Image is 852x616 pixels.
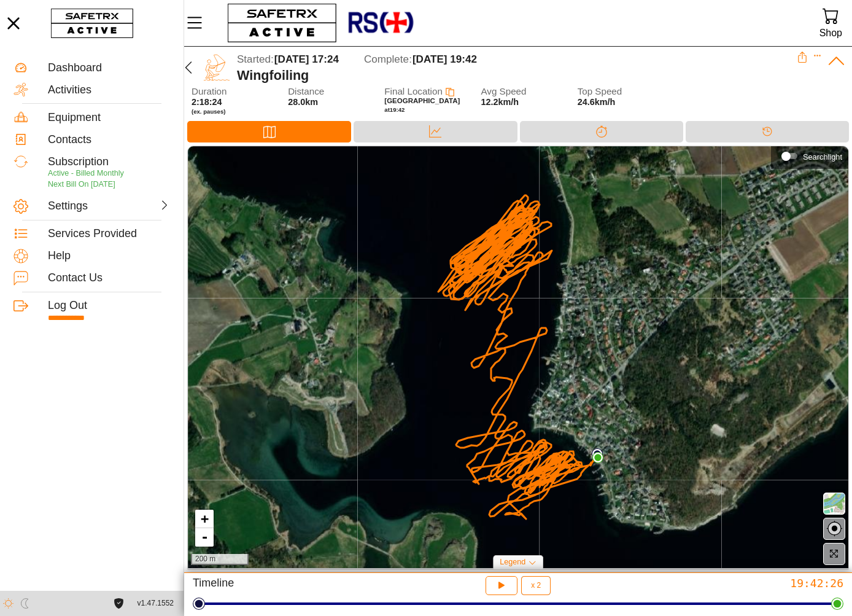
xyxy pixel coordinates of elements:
span: Final Location [384,86,443,96]
img: PathEnd.svg [592,452,603,463]
button: Back [179,52,198,84]
div: Timeline [686,121,849,142]
div: Contacts [48,133,170,147]
div: Searchlight [803,152,842,162]
div: Timeline [193,576,408,595]
span: Complete: [364,53,412,65]
img: PathStart.svg [592,448,603,459]
span: Distance [288,87,366,97]
div: Dashboard [48,61,170,75]
span: (ex. pauses) [192,108,270,115]
div: Contact Us [48,271,170,285]
div: Wingfoiling [237,68,797,84]
div: Settings [48,200,107,213]
img: Equipment.svg [14,110,28,125]
span: 28.0km [288,97,318,107]
span: Top Speed [578,87,656,97]
span: Started: [237,53,274,65]
img: ModeLight.svg [3,598,14,609]
img: Activities.svg [14,82,28,97]
div: 200 m [191,554,249,565]
img: RescueLogo.png [347,3,414,43]
div: Activities [48,84,170,97]
div: Splits [520,121,683,142]
span: 12.2km/h [481,97,519,107]
div: Shop [819,25,842,41]
div: Help [48,249,170,263]
button: x 2 [521,576,551,595]
span: at 19:42 [384,106,405,113]
span: 24.6km/h [578,97,616,107]
div: Services Provided [48,227,170,241]
img: Subscription.svg [14,154,28,169]
div: Subscription [48,155,170,169]
a: Zoom in [195,510,214,528]
div: Map [187,121,351,142]
a: Zoom out [195,528,214,547]
img: Help.svg [14,249,28,263]
img: ContactUs.svg [14,271,28,286]
img: WINGFOILING.svg [203,53,231,82]
span: [GEOGRAPHIC_DATA] [384,97,460,104]
span: Legend [500,558,525,566]
span: Active - Billed Monthly [48,169,124,177]
span: Next Bill On [DATE] [48,180,115,189]
span: Duration [192,87,270,97]
span: [DATE] 19:42 [412,53,477,65]
div: Equipment [48,111,170,125]
span: 2:18:24 [192,97,222,107]
button: Expand [813,52,822,60]
div: Log Out [48,299,170,313]
a: License Agreement [110,598,127,609]
button: v1.47.1552 [130,593,181,614]
div: Data [354,121,517,142]
div: 19:42:26 [629,576,843,590]
span: [DATE] 17:24 [274,53,339,65]
button: Menu [184,10,215,36]
span: x 2 [531,582,541,589]
span: v1.47.1552 [137,597,174,610]
span: Avg Speed [481,87,559,97]
div: Searchlight [777,147,842,165]
img: ModeDark.svg [20,598,30,609]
